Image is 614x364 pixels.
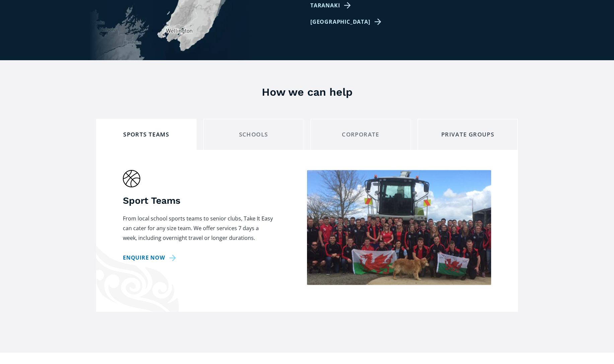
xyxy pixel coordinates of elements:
div: schools [209,129,298,140]
h4: Sport Teams [123,194,274,207]
a: [GEOGRAPHIC_DATA] [310,17,384,27]
h3: How we can help [7,85,607,99]
div: private groups [423,129,512,140]
div: corporate [316,129,405,140]
div: Sports teams [102,129,191,140]
p: From local school sports teams to senior clubs, Take It Easy can cater for any size team. We offe... [123,214,274,243]
a: Taranaki [310,1,353,10]
a: Enquire now [123,253,178,263]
